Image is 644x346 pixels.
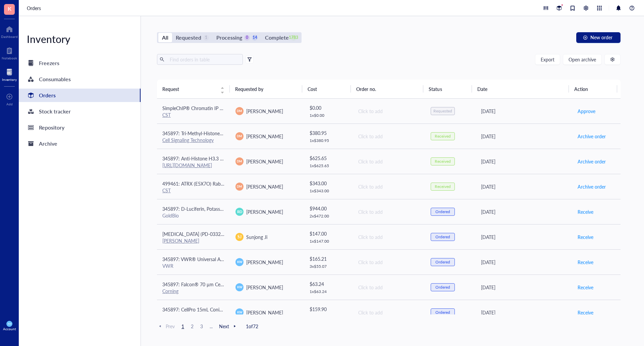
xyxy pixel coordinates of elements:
span: DM [237,159,242,164]
div: [DATE] [481,133,567,140]
button: Receive [577,282,594,293]
button: Approve [577,106,596,116]
div: 1 x $ 147.00 [310,239,347,244]
span: 1 of 72 [246,323,258,329]
div: 1 x $ 343.00 [310,188,347,194]
span: 3 [198,323,206,329]
span: Request [162,85,216,93]
a: Notebook [2,45,17,60]
span: [PERSON_NAME] [246,259,283,265]
span: Receive [578,284,593,291]
div: Inventory [19,32,141,46]
td: Click to add [352,123,425,149]
div: 2 x $ 472.00 [310,213,347,219]
div: $ 159.90 [310,305,347,313]
span: Receive [578,309,593,316]
span: DM [237,184,242,189]
div: $ 625.65 [310,154,347,162]
td: Click to add [352,99,425,124]
div: Orders [39,91,56,100]
div: [DATE] [481,183,567,190]
span: SimpleChIP® Chromatin IP Buffers [162,105,235,111]
span: Receive [578,208,593,215]
div: VWR [162,263,225,269]
span: RD [237,209,242,214]
th: Requested by [230,80,303,98]
div: 1 [203,35,209,41]
div: Ordered [435,259,450,265]
th: Date [472,80,569,98]
div: Processing [216,33,242,42]
div: Account [3,327,16,331]
span: 499461: ATRX (E5X7O) Rabbit mAb [162,180,237,187]
span: KW [8,323,11,325]
span: Approve [578,107,595,115]
div: [DATE] [481,233,567,241]
div: 14 [252,35,258,41]
th: Status [423,80,472,98]
span: Receive [578,233,593,241]
a: Orders [27,4,42,12]
td: Click to add [352,249,425,275]
a: Orders [19,89,141,102]
span: Open archive [569,57,596,62]
span: Export [541,57,554,62]
div: Click to add [358,158,420,165]
div: $ 343.00 [310,180,347,187]
a: Dashboard [1,24,18,39]
div: [DATE] [481,158,567,165]
div: Dashboard [1,35,18,39]
span: Next [219,323,238,329]
div: All [162,33,168,42]
button: Archive order [577,181,606,192]
span: ... [207,323,215,329]
span: 345897: VWR® Universal Aerosol Filter Pipet Tips, Racked, Sterile, 100 - 1000 µl [162,256,330,262]
div: $ 944.00 [310,205,347,212]
div: Click to add [358,258,420,266]
button: Open archive [563,54,602,65]
a: Repository [19,121,141,134]
span: [PERSON_NAME] [246,133,283,140]
button: New order [576,32,621,43]
div: segmented control [157,32,302,43]
td: Click to add [352,149,425,174]
span: 345897: Anti-Histone H3.3 antibody [EPR17899] - ChIP Grade [162,155,292,162]
div: Alkali Scientific [162,313,225,319]
span: KW [237,285,242,290]
button: Archive order [577,156,606,167]
td: Click to add [352,275,425,300]
button: Receive [577,307,594,318]
span: KW [237,310,242,315]
div: $ 165.21 [310,255,347,262]
div: Click to add [358,233,420,241]
span: 345897: Tri-Methyl-Histone H3 (Lys4) (C42D8) Rabbit mAb [162,130,285,137]
div: Add [6,102,13,106]
button: Export [535,54,560,65]
span: New order [590,35,612,40]
a: CST [162,111,171,118]
div: 2 x $ 79.95 [310,314,347,319]
div: Received [435,184,451,189]
span: 345897: CellPro 15mL Conical Tubes, Centrifuge Tubes, Polypropylene, Conical bottom w/ White Scre... [162,306,479,313]
a: Archive [19,137,141,150]
div: 1 x $ 63.24 [310,289,347,294]
span: [PERSON_NAME] [246,284,283,291]
span: Receive [578,258,593,266]
div: [DATE] [481,258,567,266]
th: Request [157,80,230,98]
span: 2 [188,323,196,329]
span: [PERSON_NAME] [246,309,283,316]
div: GoldBio [162,212,225,218]
th: Order no. [351,80,424,98]
td: Click to add [352,199,425,224]
div: $ 63.24 [310,280,347,288]
td: Click to add [352,174,425,199]
div: [DATE] [481,309,567,316]
div: [DATE] [481,107,567,115]
div: Click to add [358,133,420,140]
span: K [8,4,11,13]
span: 345897: Falcon® 70 µm Cell Strainer, White, Sterile, Individually Packaged, 50/Case [162,281,336,288]
span: Prev [157,323,175,329]
div: [DATE] [481,284,567,291]
div: Click to add [358,208,420,215]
